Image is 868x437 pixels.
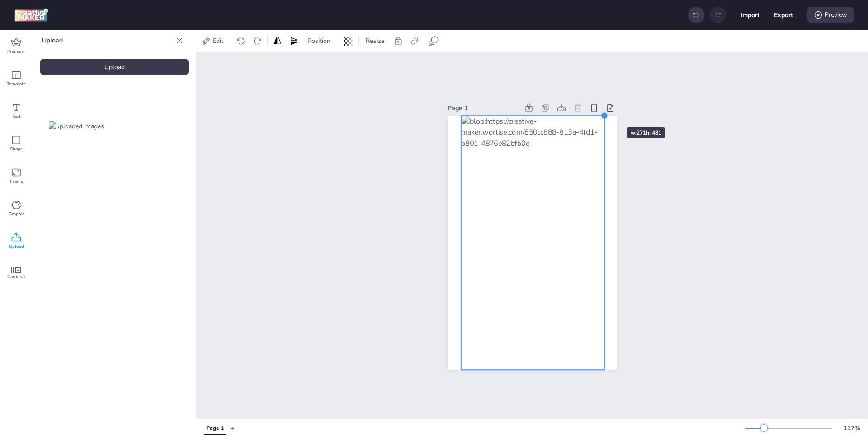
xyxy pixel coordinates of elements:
span: Frame [10,178,23,185]
span: Edit [211,36,225,46]
span: Graphic [9,210,24,218]
button: + [230,420,235,436]
span: Text [12,113,21,120]
div: Upload [40,59,189,75]
span: Template [7,80,26,88]
div: Tabs [200,420,230,436]
span: Upload [9,243,24,250]
div: Page 1 [448,103,519,113]
img: uploaded images [49,121,104,131]
div: Preview [807,7,854,23]
span: Shape [10,145,23,153]
span: Position [306,36,332,46]
span: Resize [364,36,387,46]
button: Export [774,5,793,24]
button: Import [741,5,759,24]
span: Carousel [7,273,26,280]
span: Premium [7,48,26,55]
div: 117 % [841,423,863,433]
p: Upload [42,30,172,51]
div: w: 271 h: 481 [627,127,665,138]
div: Page 1 [206,424,224,432]
img: logo Creative Maker [14,8,48,22]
